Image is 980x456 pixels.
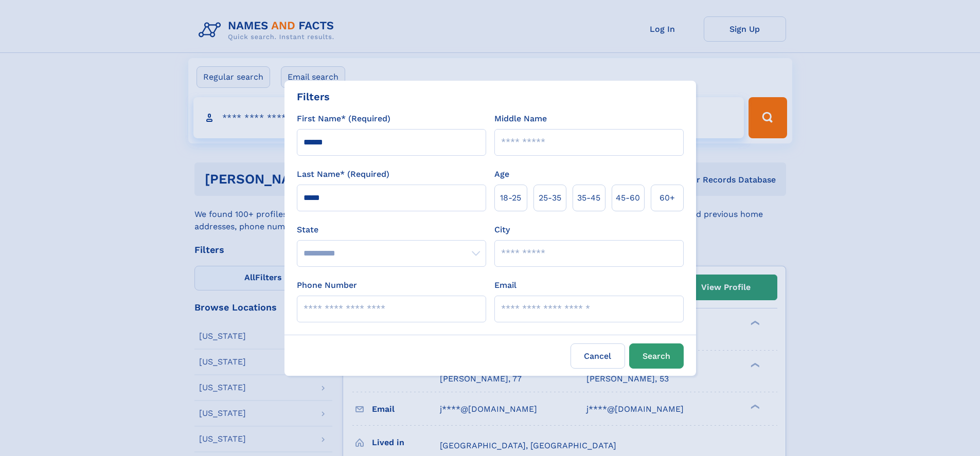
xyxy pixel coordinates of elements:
[629,343,684,369] button: Search
[297,89,330,104] div: Filters
[494,113,547,125] label: Middle Name
[616,192,640,204] span: 45‑60
[577,192,600,204] span: 35‑45
[297,113,390,125] label: First Name* (Required)
[660,192,675,204] span: 60+
[571,343,625,369] label: Cancel
[494,224,510,236] label: City
[297,224,486,236] label: State
[500,192,521,204] span: 18‑25
[494,168,509,180] label: Age
[494,279,516,291] label: Email
[297,279,357,291] label: Phone Number
[297,168,389,180] label: Last Name* (Required)
[539,192,561,204] span: 25‑35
